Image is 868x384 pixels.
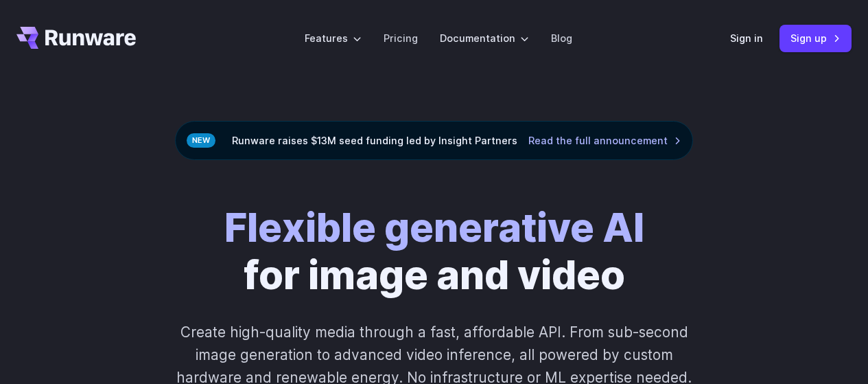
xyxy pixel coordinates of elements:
h1: for image and video [224,204,644,299]
a: Blog [551,30,572,46]
a: Sign in [730,30,763,46]
a: Sign up [779,25,852,52]
strong: Flexible generative AI [224,203,644,251]
a: Go to / [16,27,136,49]
label: Features [305,30,362,46]
a: Pricing [384,30,418,46]
a: Read the full announcement [528,133,681,148]
label: Documentation [440,30,529,46]
div: Runware raises $13M seed funding led by Insight Partners [175,121,693,160]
